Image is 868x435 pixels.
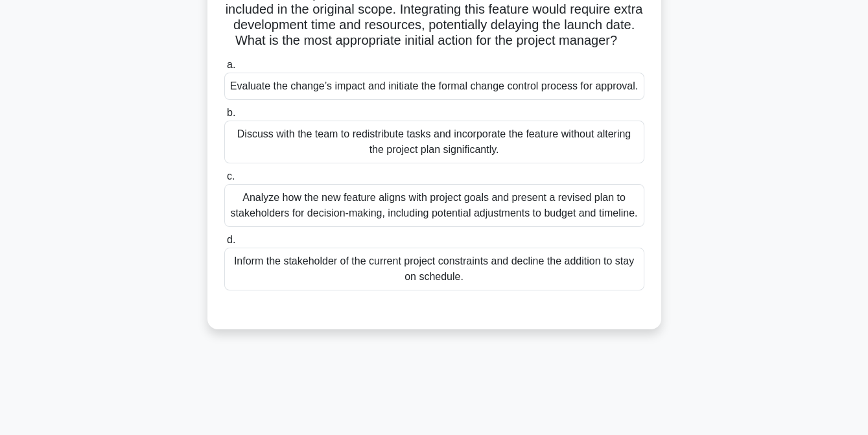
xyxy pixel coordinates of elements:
[224,121,644,163] div: Discuss with the team to redistribute tasks and incorporate the feature without altering the proj...
[227,59,235,70] span: a.
[224,248,644,290] div: Inform the stakeholder of the current project constraints and decline the addition to stay on sch...
[224,73,644,100] div: Evaluate the change’s impact and initiate the formal change control process for approval.
[227,107,235,118] span: b.
[227,234,235,245] span: d.
[227,170,235,182] span: c.
[224,184,644,227] div: Analyze how the new feature aligns with project goals and present a revised plan to stakeholders ...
